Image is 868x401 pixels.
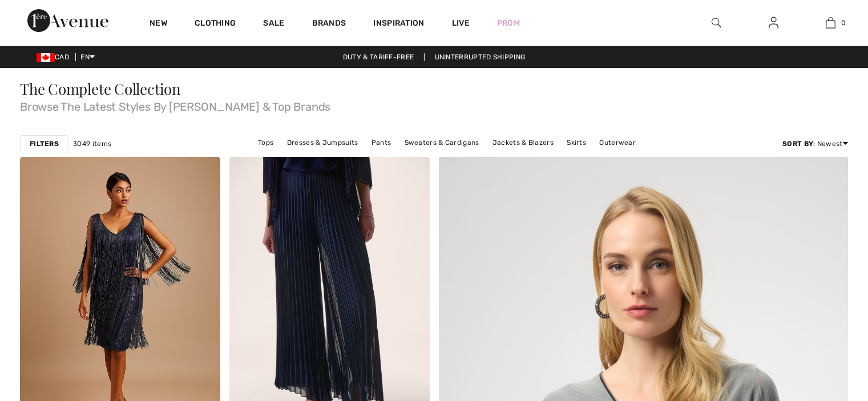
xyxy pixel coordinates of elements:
[73,139,111,149] span: 3049 items
[841,18,846,28] span: 0
[497,17,520,29] a: Prom
[712,16,721,30] img: search the website
[252,135,279,150] a: Tops
[150,18,167,30] a: New
[30,139,59,149] strong: Filters
[20,96,848,112] span: Browse The Latest Styles By [PERSON_NAME] & Top Brands
[37,53,74,61] span: CAD
[37,53,55,62] img: Canadian Dollar
[487,135,559,150] a: Jackets & Blazers
[802,16,858,30] a: 0
[782,140,813,148] strong: Sort By
[769,16,778,30] img: My Info
[312,18,346,30] a: Brands
[20,79,181,99] span: The Complete Collection
[281,135,364,150] a: Dresses & Jumpsuits
[373,18,424,30] span: Inspiration
[826,16,835,30] img: My Bag
[594,135,641,150] a: Outerwear
[195,18,236,30] a: Clothing
[782,139,848,149] div: : Newest
[452,17,470,29] a: Live
[80,53,95,61] span: EN
[366,135,397,150] a: Pants
[796,315,857,344] iframe: Opens a widget where you can chat to one of our agents
[27,9,108,32] img: 1ère Avenue
[760,16,788,30] a: Sign In
[263,18,284,30] a: Sale
[399,135,485,150] a: Sweaters & Cardigans
[561,135,592,150] a: Skirts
